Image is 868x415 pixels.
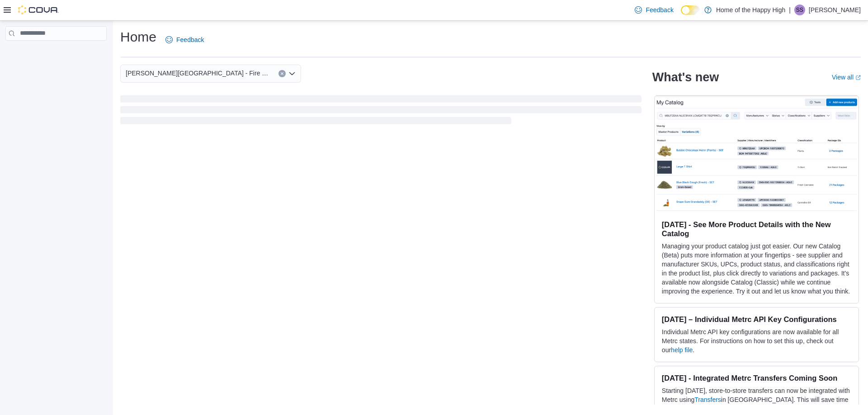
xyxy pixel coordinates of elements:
[631,1,677,19] a: Feedback
[278,70,286,77] button: Clear input
[796,5,803,15] span: SS
[662,220,851,238] h3: [DATE] - See More Product Details with the New Catalog
[662,327,851,354] p: Individual Metrc API key configurations are now available for all Metrc states. For instructions ...
[288,70,296,77] button: Open list of options
[646,5,673,14] span: Feedback
[120,28,156,46] h1: Home
[694,396,721,403] a: Transfers
[176,35,204,44] span: Feedback
[809,5,861,15] p: [PERSON_NAME]
[652,70,719,84] h2: What's new
[681,5,700,15] input: Dark Mode
[126,68,269,79] span: [PERSON_NAME][GEOGRAPHIC_DATA] - Fire & Flower
[671,346,693,354] a: help file
[162,31,208,49] a: Feedback
[855,75,861,80] svg: External link
[794,5,805,15] div: Shyanne Sealy
[681,15,681,15] span: Dark Mode
[716,5,785,15] p: Home of the Happy High
[789,5,791,15] p: |
[662,315,851,324] h3: [DATE] – Individual Metrc API Key Configurations
[662,242,851,296] p: Managing your product catalog just got easier. Our new Catalog (Beta) puts more information at yo...
[5,42,107,64] nav: Complex example
[832,74,861,81] a: View allExternal link
[18,5,59,14] img: Cova
[662,373,851,382] h3: [DATE] - Integrated Metrc Transfers Coming Soon
[120,97,642,126] span: Loading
